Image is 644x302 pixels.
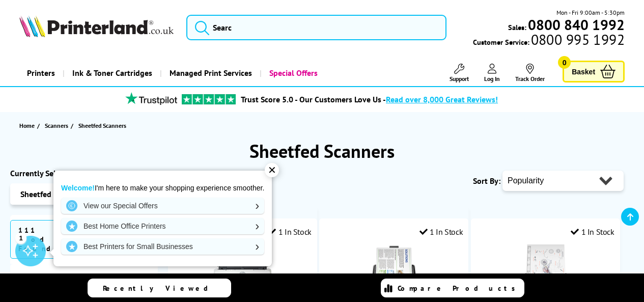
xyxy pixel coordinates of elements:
[398,284,521,293] span: Compare Products
[186,15,446,40] input: Searc
[526,20,625,30] a: 0800 840 1992
[78,122,126,129] span: Sheetfed Scanners
[528,15,625,34] b: 0800 840 1992
[19,60,63,86] a: Printers
[473,35,625,47] span: Customer Service:
[61,198,264,214] a: View our Special Offers
[558,56,571,69] span: 0
[15,232,26,243] div: 1
[20,189,51,199] span: Sheetfed
[529,35,625,44] span: 0800 995 1992
[241,94,498,104] a: Trust Score 5.0 - Our Customers Love Us -Read over 8,000 Great Reviews!
[556,8,625,17] span: Mon - Fri 9:00am - 5:30pm
[61,238,264,255] a: Best Printers for Small Businesses
[484,64,500,83] a: Log In
[265,163,279,177] div: ✕
[19,15,174,37] img: Printerland Logo
[563,61,625,83] a: Basket 0
[386,94,498,104] span: Read over 8,000 Great Reviews!
[45,120,71,131] a: Scanners
[260,60,325,86] a: Special Offers
[63,60,160,86] a: Ink & Toner Cartridges
[450,64,469,83] a: Support
[182,94,236,104] img: trustpilot rating
[508,22,526,32] span: Sales:
[484,75,500,83] span: Log In
[45,120,68,131] span: Scanners
[61,218,264,234] a: Best Home Office Printers
[450,75,469,83] span: Support
[473,176,500,186] span: Sort By:
[268,227,312,237] div: 1 In Stock
[61,184,95,192] strong: Welcome!
[571,227,614,237] div: 1 In Stock
[10,220,103,259] span: 111 Products Found
[19,120,37,131] a: Home
[10,168,158,178] div: Currently Selected
[515,64,545,83] a: Track Order
[572,65,595,78] span: Basket
[121,92,182,105] img: trustpilot rating
[72,60,152,86] span: Ink & Toner Cartridges
[160,60,260,86] a: Managed Print Services
[419,227,463,237] div: 1 In Stock
[88,279,231,297] a: Recently Viewed
[381,279,524,297] a: Compare Products
[103,284,218,293] span: Recently Viewed
[61,183,264,193] p: I'm here to make your shopping experience smoother.
[19,15,174,39] a: Printerland Logo
[10,139,634,163] h1: Sheetfed Scanners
